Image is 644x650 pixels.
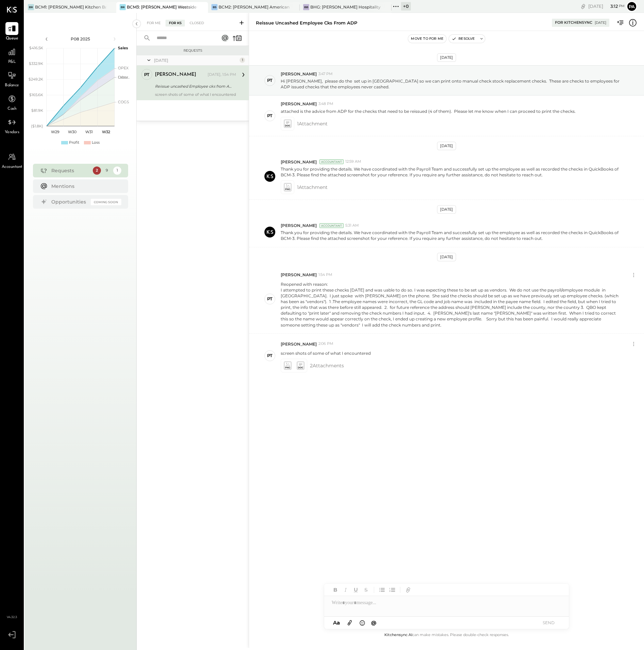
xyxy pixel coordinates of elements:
[118,100,129,104] text: COGS
[319,223,344,228] div: Accountant
[351,585,360,594] button: Underline
[318,272,332,278] span: 1:54 PM
[388,585,397,594] button: Ordered List
[345,159,361,164] span: 12:59 AM
[2,164,22,170] span: Accountant
[341,585,350,594] button: Italic
[219,4,290,10] div: BCM2: [PERSON_NAME] American Cooking
[267,296,273,302] div: PT
[0,22,23,42] a: Queue
[408,35,446,43] button: Move to for me
[144,71,150,78] div: PT
[555,20,592,25] div: For KitchenSync
[155,83,234,90] div: Reissue uncashed Employee cks from ADP
[437,205,456,214] div: [DATE]
[318,341,333,347] span: 2:06 PM
[31,124,43,128] text: ($1.8K)
[29,77,43,82] text: $249.2K
[118,66,129,70] text: OPEX
[0,151,23,170] a: Accountant
[281,281,621,328] p: Reopened with reason:
[281,272,317,278] span: [PERSON_NAME]
[51,167,89,174] div: Requests
[267,352,273,359] div: PT
[281,287,621,328] div: I attempted to print these checks [DATE] and was uable to do so. I was expecting these to be set ...
[0,69,23,89] a: Balance
[102,129,110,134] text: W32
[310,4,381,10] div: BHG: [PERSON_NAME] Hospitality Group, LLC
[281,159,317,165] span: [PERSON_NAME]
[211,4,217,10] div: BS
[127,4,198,10] div: BCM3: [PERSON_NAME] Westside Grill
[92,140,100,145] div: Loss
[337,619,340,626] span: a
[69,140,79,145] div: Profit
[208,72,236,77] div: [DATE], 1:54 PM
[281,230,621,241] p: Thank you for providing the details. We have coordinated with the Payroll Team and successfully s...
[155,71,196,78] div: [PERSON_NAME]
[267,112,273,119] div: PT
[310,359,344,372] span: 2 Attachment s
[0,92,23,112] a: Cash
[319,159,344,164] div: Accountant
[535,618,562,627] button: SEND
[5,83,19,89] span: Balance
[297,180,328,194] span: 1 Attachment
[404,585,413,594] button: Add URL
[29,61,43,66] text: $332.9K
[318,101,333,107] span: 3:48 PM
[256,20,357,26] div: Reissue uncashed Employee cks from ADP
[154,57,238,63] div: [DATE]
[6,36,18,42] span: Queue
[52,36,109,42] div: P08 2025
[281,71,317,77] span: [PERSON_NAME]
[369,618,379,627] button: @
[345,223,359,228] span: 5:31 AM
[7,106,16,112] span: Cash
[113,166,121,175] div: 1
[331,619,342,627] button: Aa
[371,619,377,626] span: @
[449,35,477,43] button: Resolve
[588,3,625,10] div: [DATE]
[143,20,164,27] div: For Me
[29,92,43,97] text: $165.6K
[362,585,370,594] button: Strikethrough
[303,4,309,10] div: BB
[281,223,317,228] span: [PERSON_NAME]
[28,4,34,10] div: BR
[155,92,236,97] div: screen shots of some of what I encountered
[140,48,245,53] div: Requests
[5,129,19,136] span: Vendors
[68,129,76,134] text: W30
[281,341,317,347] span: [PERSON_NAME]
[331,585,340,594] button: Bold
[186,20,207,27] div: Closed
[51,198,87,205] div: Opportunities
[51,129,59,134] text: W29
[103,166,111,175] div: 9
[437,53,456,62] div: [DATE]
[0,46,23,65] a: P&L
[281,108,576,114] p: attached is the advice from ADP for the checks that need to be reissued (4 of them). Please let m...
[595,20,606,25] div: [DATE]
[166,20,185,27] div: For KS
[281,166,621,178] p: Thank you for providing the details. We have coordinated with the Payroll Team and successfully s...
[318,71,333,77] span: 3:47 PM
[401,2,411,11] div: + 0
[626,1,637,12] button: Pa
[51,183,118,190] div: Mentions
[29,46,43,50] text: $416.5K
[0,116,23,136] a: Vendors
[118,75,129,80] text: Occu...
[118,46,128,50] text: Sales
[580,3,587,10] div: copy link
[85,129,93,134] text: W31
[240,57,245,63] div: 1
[281,101,317,107] span: [PERSON_NAME]
[91,199,121,205] div: Coming Soon
[267,77,273,84] div: PT
[437,142,456,150] div: [DATE]
[281,350,371,356] p: screen shots of some of what I encountered
[31,108,43,113] text: $81.9K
